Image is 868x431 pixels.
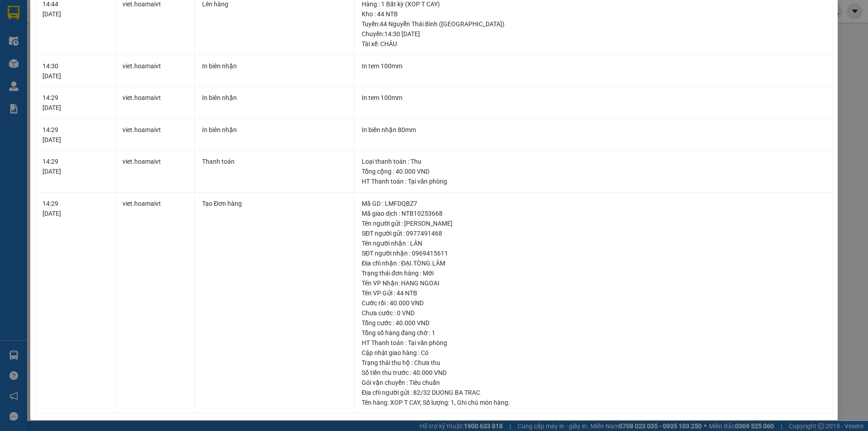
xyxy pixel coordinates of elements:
div: Tổng số hàng đang chờ : 1 [362,328,826,338]
div: Loại thanh toán : Thu [362,156,826,166]
div: Số tiền thu trước : 40.000 VND [362,368,826,378]
div: 14:29 [DATE] [42,156,107,176]
div: Tên người nhận : LÂN [362,238,826,248]
div: Mã GD : LMFDQBZ7 [362,199,826,208]
div: Tổng cộng : 40.000 VND [362,166,826,176]
div: Tuyến : 44 Nguyễn Thái Bình ([GEOGRAPHIC_DATA]) Chuyến: 14:30 [DATE] Tài xế: CHÂU [362,19,826,49]
div: Chưa cước : 0 VND [362,308,826,318]
div: Gói vận chuyển : Tiêu chuẩn [362,378,826,388]
div: SĐT người gửi : 0977491468 [362,228,826,238]
div: In biên nhận [202,93,347,103]
div: Tạo Đơn hàng [202,199,347,208]
div: Tên hàng: , Số lượng: , Ghi chú món hàng: [362,398,826,407]
div: In biên nhận 80mm [362,125,826,135]
td: viet.hoamaivt [115,55,195,87]
div: Địa chỉ nhận : ĐẠI.TÒNG.LÂM [362,258,826,268]
div: Cập nhật giao hàng : Có [362,348,826,358]
div: 14:29 [DATE] [42,199,107,218]
div: Địa chỉ người gửi : 82/32 DUONG BA TRAC [362,388,826,398]
span: XOP T CAY [390,399,420,406]
div: Thanh toán [202,156,347,166]
div: Kho : 44 NTB [362,9,826,19]
div: Tên VP Gửi : 44 NTB [362,288,826,298]
td: viet.hoamaivt [115,193,195,414]
div: In biên nhận [202,61,347,71]
div: Mã giao dịch : NTB10253668 [362,208,826,218]
div: Trạng thái đơn hàng : Mới [362,268,826,278]
div: Cước rồi : 40.000 VND [362,298,826,308]
td: viet.hoamaivt [115,119,195,151]
div: 14:29 [DATE] [42,93,107,113]
span: 1 [451,399,454,406]
div: Tên VP Nhận: HANG NGOAI [362,278,826,288]
div: In biên nhận [202,125,347,135]
div: 14:29 [DATE] [42,125,107,145]
div: HT Thanh toán : Tại văn phòng [362,338,826,348]
td: viet.hoamaivt [115,151,195,193]
div: SĐT người nhận : 0969415611 [362,248,826,258]
div: In tem 100mm [362,61,826,71]
div: Trạng thái thu hộ : Chưa thu [362,358,826,368]
div: 14:30 [DATE] [42,61,107,81]
div: Tên người gửi : [PERSON_NAME] [362,218,826,228]
td: viet.hoamaivt [115,87,195,119]
div: HT Thanh toán : Tại văn phòng [362,176,826,186]
div: In tem 100mm [362,93,826,103]
div: Tổng cước : 40.000 VND [362,318,826,328]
